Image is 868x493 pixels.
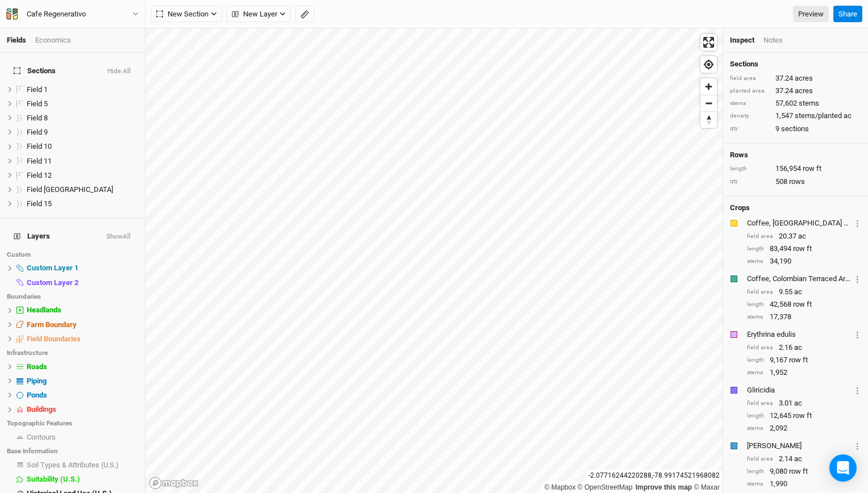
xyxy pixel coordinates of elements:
[747,245,764,253] div: length
[747,466,861,477] div: 9,080
[27,475,138,484] div: Suitability (U.S.)
[27,185,113,194] span: Field [GEOGRAPHIC_DATA]
[27,391,138,400] div: Ponds
[27,9,86,20] div: Cafe Regenerativo
[27,264,138,273] div: Custom Layer 1
[27,85,48,94] span: Field 1
[14,66,56,76] span: Sections
[227,6,291,23] button: New Layer
[700,111,717,128] button: Reset bearing to north
[747,287,861,297] div: 9.55
[833,6,862,23] button: Share
[747,218,852,228] div: Coffee, Brazil Mechanized Arabica
[27,461,138,470] div: Soil Types & Attributes (U.S.)
[27,142,52,151] span: Field 10
[700,56,717,73] span: Find my location
[27,157,52,165] span: Field 11
[747,274,852,284] div: Coffee, Colombian Terraced Arrabica
[295,6,314,23] button: Shortcut: M
[27,278,138,287] div: Custom Layer 2
[793,411,812,421] span: row ft
[747,479,861,489] div: 1,990
[747,244,861,254] div: 83,494
[27,114,138,123] div: Field 8
[747,329,852,340] div: Erythrina edulis
[27,278,78,287] span: Custom Layer 2
[586,470,723,482] div: -2.07716244220288 , -78.99174521968082
[27,391,47,399] span: Ponds
[747,312,861,322] div: 17,378
[636,483,692,491] a: Improve this map
[27,171,138,180] div: Field 12
[156,9,208,20] span: New Section
[14,232,50,241] span: Layers
[27,475,80,483] span: Suitability (U.S.)
[798,231,806,241] span: ac
[27,185,138,194] div: Field 13 Headland Field
[107,68,131,76] button: Hide All
[27,306,61,314] span: Headlands
[730,87,770,95] div: planted area
[747,412,764,420] div: length
[747,467,764,476] div: length
[793,244,812,254] span: row ft
[730,124,770,133] div: qty
[730,124,861,134] div: 9
[730,86,861,96] div: 37.24
[793,6,829,23] a: Preview
[151,6,222,23] button: New Section
[747,454,861,464] div: 2.14
[27,157,138,166] div: Field 11
[747,455,773,463] div: field area
[854,383,861,396] button: Crop Usage
[35,35,71,45] div: Economics
[793,299,812,310] span: row ft
[27,128,138,137] div: Field 9
[789,466,808,477] span: row ft
[747,355,861,365] div: 9,167
[747,480,764,488] div: stems
[854,439,861,452] button: Crop Usage
[27,377,138,386] div: Piping
[27,461,119,469] span: Soil Types & Attributes (U.S.)
[829,454,857,482] div: Open Intercom Messenger
[149,477,199,490] a: Mapbox logo
[854,272,861,285] button: Crop Usage
[27,99,138,108] div: Field 5
[578,483,633,491] a: OpenStreetMap
[232,9,277,20] span: New Layer
[730,74,770,83] div: field area
[27,114,48,122] span: Field 8
[106,233,131,241] button: ShowAll
[730,111,861,121] div: 1,547
[795,73,813,83] span: acres
[27,362,138,371] div: Roads
[803,164,821,174] span: row ft
[747,356,764,365] div: length
[27,128,48,136] span: Field 9
[27,433,56,441] span: Contours
[145,28,723,493] canvas: Map
[730,164,861,174] div: 156,954
[27,335,138,344] div: Field Boundaries
[730,165,770,173] div: length
[730,112,770,120] div: density
[27,405,56,413] span: Buildings
[700,34,717,51] span: Enter fullscreen
[795,86,813,96] span: acres
[747,342,861,353] div: 2.16
[854,328,861,341] button: Crop Usage
[700,78,717,95] span: Zoom in
[27,320,77,329] span: Farm Boundary
[747,424,764,433] div: stems
[789,177,805,187] span: rows
[730,73,861,83] div: 37.24
[27,171,52,179] span: Field 12
[730,177,770,186] div: qty
[747,288,773,296] div: field area
[747,257,764,266] div: stems
[747,232,773,241] div: field area
[730,151,861,160] h4: Rows
[747,367,861,378] div: 1,952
